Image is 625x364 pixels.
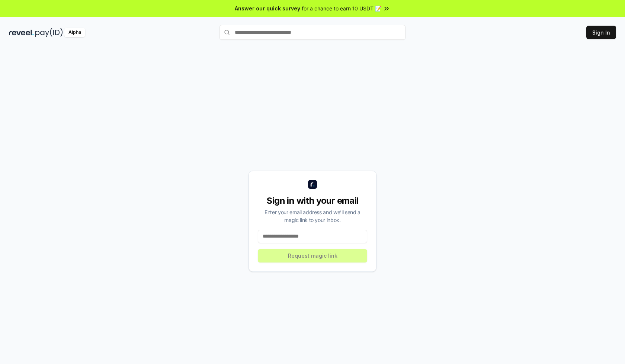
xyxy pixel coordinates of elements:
[258,195,367,207] div: Sign in with your email
[64,28,85,37] div: Alpha
[235,4,300,12] span: Answer our quick survey
[258,208,367,224] div: Enter your email address and we’ll send a magic link to your inbox.
[302,4,381,12] span: for a chance to earn 10 USDT 📝
[308,180,317,189] img: logo_small
[9,28,34,37] img: reveel_dark
[586,26,616,39] button: Sign In
[35,28,63,37] img: pay_id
